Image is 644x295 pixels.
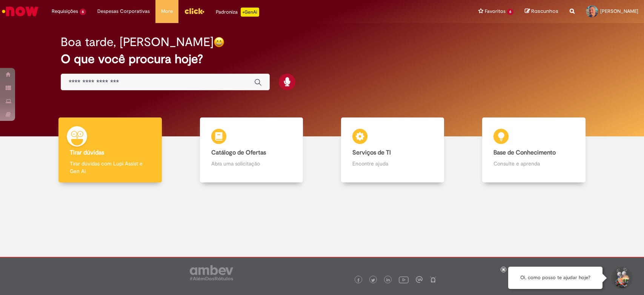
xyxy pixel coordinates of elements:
button: Iniciar Conversa de Suporte [610,267,633,289]
p: Encontre ajuda [352,160,433,167]
p: Consulte e aprenda [493,160,574,167]
a: Tirar dúvidas Tirar dúvidas com Lupi Assist e Gen Ai [40,117,181,183]
span: [PERSON_NAME] [600,8,638,14]
img: ServiceNow [1,4,40,19]
img: logo_footer_twitter.png [371,278,375,282]
b: Catálogo de Ofertas [211,149,266,156]
img: logo_footer_youtube.png [399,275,409,284]
a: Catálogo de Ofertas Abra uma solicitação [181,117,322,183]
a: Rascunhos [525,8,558,15]
span: 6 [507,9,513,15]
img: happy-face.png [214,37,224,48]
b: Serviços de TI [352,149,391,156]
span: Despesas Corporativas [97,8,150,15]
a: Base de Conhecimento Consulte e aprenda [463,117,604,183]
span: 6 [80,9,86,15]
img: click_logo_yellow_360x200.png [184,5,204,17]
span: Requisições [52,8,78,15]
h2: Boa tarde, [PERSON_NAME] [61,36,214,49]
span: More [161,8,173,15]
div: Padroniza [216,8,259,17]
b: Base de Conhecimento [493,149,556,156]
b: Tirar dúvidas [70,149,104,156]
span: Favoritos [485,8,506,15]
img: logo_footer_facebook.png [357,278,360,282]
div: Oi, como posso te ajudar hoje? [508,267,603,289]
img: logo_footer_workplace.png [416,276,423,283]
img: logo_footer_ambev_rotulo_gray.png [190,265,233,280]
img: logo_footer_linkedin.png [386,278,390,283]
p: Abra uma solicitação [211,160,292,167]
a: Serviços de TI Encontre ajuda [322,117,463,183]
p: Tirar dúvidas com Lupi Assist e Gen Ai [70,160,150,175]
span: Rascunhos [531,8,558,15]
h2: O que você procura hoje? [61,53,583,66]
p: +GenAi [241,8,259,17]
img: logo_footer_naosei.png [430,276,437,283]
